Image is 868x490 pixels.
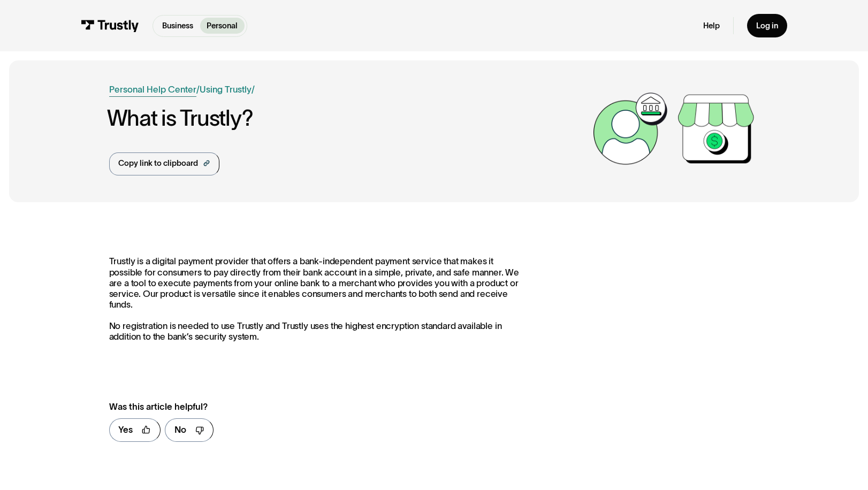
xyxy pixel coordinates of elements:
[109,400,504,414] div: Was this article helpful?
[109,83,196,96] a: Personal Help Center
[747,14,787,37] a: Log in
[109,418,161,442] a: Yes
[196,83,200,96] div: /
[207,20,238,32] p: Personal
[703,21,720,31] a: Help
[252,83,255,96] div: /
[200,85,252,94] a: Using Trustly
[109,256,528,342] p: Trustly is a digital payment provider that offers a bank-independent payment service that makes i...
[118,423,133,437] div: Yes
[200,18,245,34] a: Personal
[81,20,139,32] img: Trustly Logo
[756,21,778,31] div: Log in
[162,20,193,32] p: Business
[174,423,186,437] div: No
[155,18,200,34] a: Business
[118,158,198,170] div: Copy link to clipboard
[109,152,219,175] a: Copy link to clipboard
[165,418,214,442] a: No
[107,105,588,130] h1: What is Trustly?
